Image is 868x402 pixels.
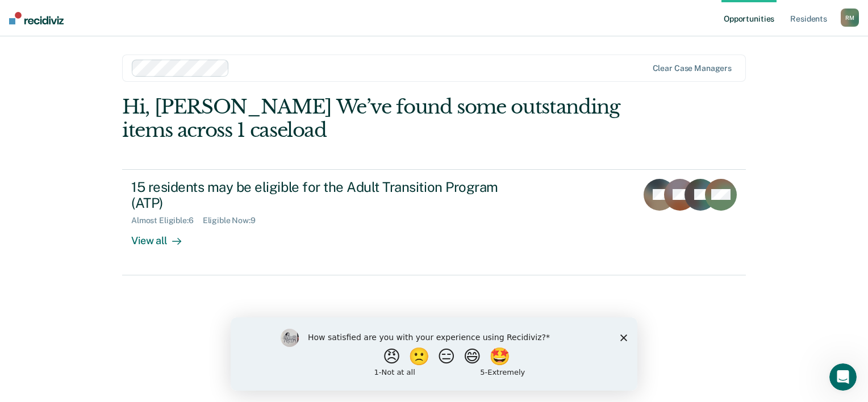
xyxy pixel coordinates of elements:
[231,317,637,391] iframe: Survey by Kim from Recidiviz
[9,12,64,24] img: Recidiviz
[841,9,859,27] div: R M
[829,363,857,391] iframe: Intercom live chat
[203,216,265,225] div: Eligible Now : 9
[653,64,732,73] div: Clear case managers
[131,225,195,248] div: View all
[131,216,203,225] div: Almost Eligible : 6
[131,179,530,212] div: 15 residents may be eligible for the Adult Transition Program (ATP)
[122,95,621,142] div: Hi, [PERSON_NAME] We’ve found some outstanding items across 1 caseload
[122,169,746,275] a: 15 residents may be eligible for the Adult Transition Program (ATP)Almost Eligible:6Eligible Now:...
[841,9,859,27] button: RM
